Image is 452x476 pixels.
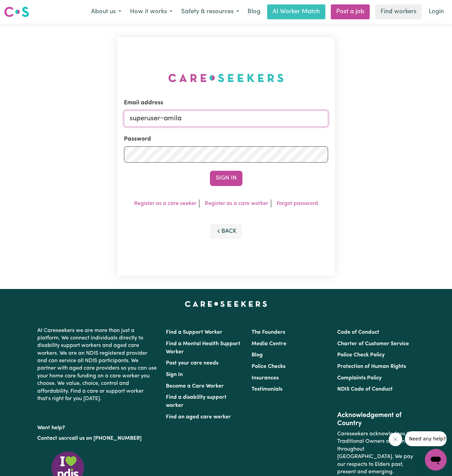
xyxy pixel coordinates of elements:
a: Media Centre [252,341,286,347]
a: Post a job [331,4,370,19]
button: How it works [126,5,177,19]
a: Login [425,4,448,19]
a: Find a Support Worker [166,330,222,335]
a: Police Checks [252,364,285,369]
iframe: Button to launch messaging window [425,449,447,471]
a: Register as a care seeker [134,201,196,206]
p: At Careseekers we are more than just a platform. We connect individuals directly to disability su... [37,324,158,406]
a: Find a disability support worker [166,395,227,408]
img: Careseekers logo [4,6,29,18]
a: Contact us [37,436,64,441]
input: Email address [124,110,328,127]
a: Code of Conduct [337,330,379,335]
a: Find an aged care worker [166,414,231,420]
a: Charter of Customer Service [337,341,409,347]
a: call us on [PHONE_NUMBER] [69,436,142,441]
a: Protection of Human Rights [337,364,406,369]
a: Find workers [375,4,422,19]
a: Register as a care worker [205,201,268,206]
a: Find a Mental Health Support Worker [166,341,240,355]
a: The Founders [252,330,285,335]
a: Forgot password [277,201,318,206]
a: NDIS Code of Conduct [337,387,393,392]
label: Password [124,135,151,144]
a: Testimonials [252,387,282,392]
a: Careseekers logo [4,4,29,20]
h2: Acknowledgement of Country [337,411,415,428]
a: AI Worker Match [267,4,325,19]
button: Safety & resources [177,5,243,19]
a: Police Check Policy [337,352,385,358]
button: About us [87,5,126,19]
a: Sign In [166,372,183,377]
a: Careseekers home page [185,301,267,307]
a: Insurances [252,375,279,381]
a: Blog [252,352,263,358]
p: Want help? [37,421,158,432]
button: Sign In [210,171,242,186]
button: Back [210,224,242,239]
a: Complaints Policy [337,375,382,381]
a: Blog [243,4,264,19]
iframe: Message from company [405,431,447,446]
iframe: Close message [389,433,402,446]
a: Post your care needs [166,360,218,366]
a: Become a Care Worker [166,384,224,389]
label: Email address [124,99,163,107]
p: or [37,432,158,445]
